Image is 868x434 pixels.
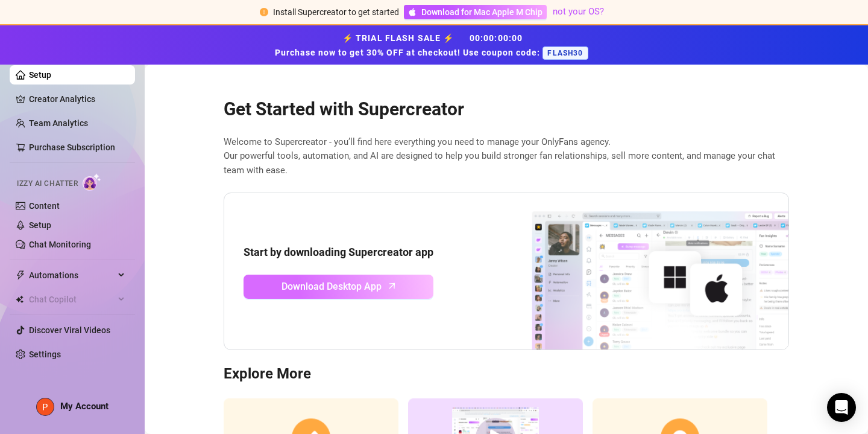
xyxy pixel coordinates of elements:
[224,365,789,384] h3: Explore More
[827,393,856,422] div: Open Intercom Messenger
[275,48,542,57] strong: Purchase now to get 30% OFF at checkout! Use coupon code:
[487,193,788,350] img: download app
[29,142,115,152] a: Purchase Subscription
[244,246,433,258] strong: Start by downloading Supercreator app
[224,98,789,121] h2: Get Started with Supercreator
[421,5,542,19] span: Download for Mac Apple M Chip
[408,8,417,16] span: apple
[29,201,60,211] a: Content
[29,349,61,359] a: Settings
[16,270,25,280] span: thunderbolt
[29,290,115,309] span: Chat Copilot
[17,178,78,190] span: Izzy AI Chatter
[29,70,51,80] a: Setup
[385,279,399,293] span: arrow-up
[29,266,115,285] span: Automations
[470,33,523,43] span: 00 : 00 : 00 : 00
[37,398,54,415] img: ACg8ocKGdjRfkB40hafe-rJN-mDCn0MoF3P4cRckutNKcv2wKBD48B4=s96-c
[281,279,382,294] span: Download Desktop App
[60,401,108,412] span: My Account
[404,5,547,19] a: Download for Mac Apple M Chip
[83,173,101,191] img: AI Chatter
[29,89,125,109] a: Creator Analytics
[244,275,433,299] a: Download Desktop Apparrow-up
[273,7,399,17] span: Install Supercreator to get started
[29,220,51,230] a: Setup
[29,118,88,128] a: Team Analytics
[16,295,24,304] img: Chat Copilot
[224,135,789,178] span: Welcome to Supercreator - you’ll find here everything you need to manage your OnlyFans agency. Ou...
[542,46,588,60] span: FLASH30
[260,8,268,16] span: exclamation-circle
[29,240,91,249] a: Chat Monitoring
[275,33,593,57] strong: ⚡ TRIAL FLASH SALE ⚡
[29,325,110,335] a: Discover Viral Videos
[553,6,604,17] a: not your OS?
